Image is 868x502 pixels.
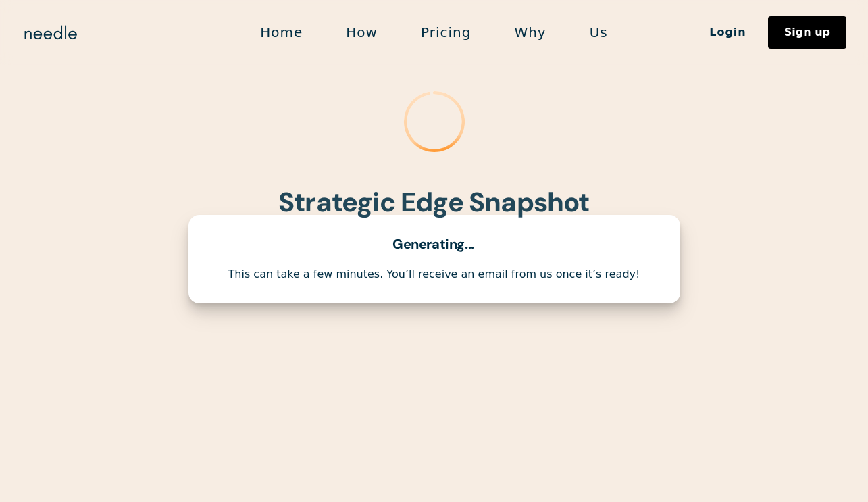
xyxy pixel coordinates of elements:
a: Login [688,21,768,44]
a: Pricing [399,18,492,47]
div: This can take a few minutes. You’ll receive an email from us once it’s ready! [205,268,664,282]
a: Us [568,18,630,47]
div: Sign up [784,27,830,38]
strong: Strategic Edge Snapshot [278,184,590,220]
a: Home [238,18,324,47]
a: Sign up [768,16,846,49]
div: Generating... [392,236,476,251]
a: Why [492,18,567,47]
a: How [324,18,399,47]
